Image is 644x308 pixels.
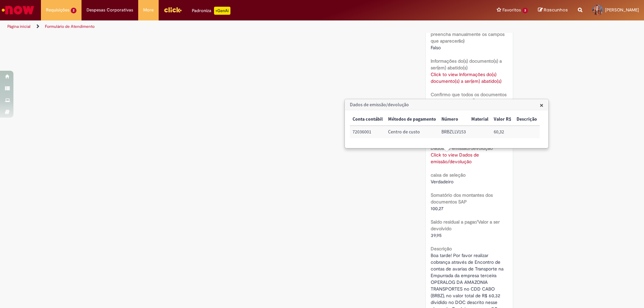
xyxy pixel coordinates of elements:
[344,99,549,148] div: Dados de emissão/devolução
[7,24,31,29] a: Página inicial
[192,7,230,15] div: Padroniza
[431,192,493,205] b: Somatório dos montantes dos documentos SAP
[431,145,493,151] b: Dados de emissão/devolução
[71,8,76,13] span: 2
[540,101,543,110] span: ×
[431,219,500,232] b: Saldo residual a pagar/Valor a ser devolvido
[431,232,442,238] span: 39,95
[469,113,491,126] th: Material
[514,113,540,126] th: Descrição
[431,179,453,185] span: Verdadeiro
[45,24,95,29] a: Formulário de Atendimento
[431,45,441,51] span: Falso
[87,7,133,13] span: Despesas Corporativas
[5,20,424,33] ul: Trilhas de página
[538,7,568,13] a: Rascunhos
[439,113,469,126] th: Número
[431,152,479,165] a: Click to view Dados de emissão/devolução
[350,126,385,138] td: Conta contábil: 72036001
[1,3,35,17] img: ServiceNow
[164,5,182,15] img: click_logo_yellow_360x200.png
[522,8,528,13] span: 3
[491,126,514,138] td: Valor R$: 60,32
[431,18,504,44] b: Não consegui encontrar meu fornecedor (marque esta opção e preencha manualmente os campos que apa...
[439,126,469,138] td: Número: BRBZLLV153
[46,7,69,13] span: Requisições
[502,7,521,13] span: Favoritos
[385,113,439,126] th: Métodos de pagamento
[491,113,514,126] th: Valor R$
[214,7,230,15] p: +GenAi
[544,7,568,13] span: Rascunhos
[431,91,506,131] b: Confirmo que todos os documentos informados acima NÃO estão compensados no SAP no momento de aber...
[350,113,385,126] th: Conta contábil
[514,126,540,138] td: Descrição:
[431,58,502,71] b: Informações do(s) documento(s) a ser(em) abatido(s)
[385,126,439,138] td: Métodos de pagamento: Centro de custo
[431,71,501,84] a: Click to view Informações do(s) documento(s) a ser(em) abatido(s)
[431,246,452,252] b: Descrição
[431,205,443,211] span: 100,27
[143,7,154,13] span: More
[345,100,548,110] h3: Dados de emissão/devolução
[431,172,466,178] b: caixa de seleção
[605,7,639,13] span: [PERSON_NAME]
[469,126,491,138] td: Material:
[540,102,543,109] button: Close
